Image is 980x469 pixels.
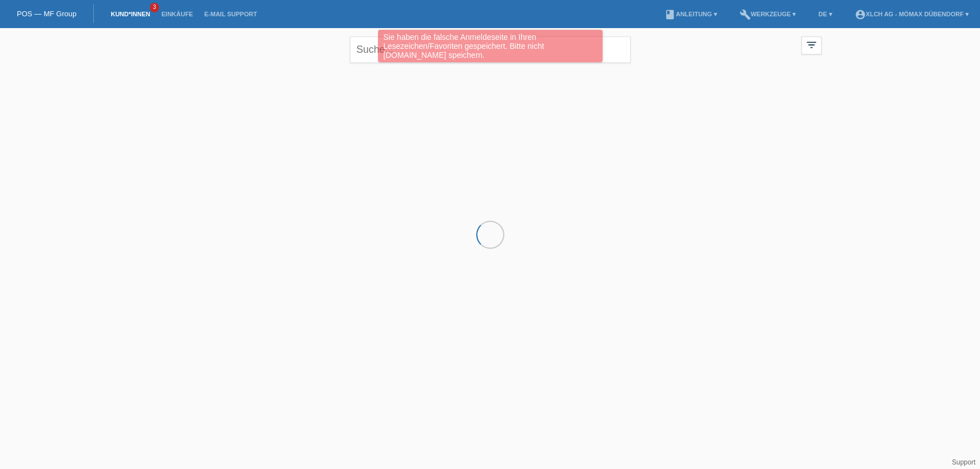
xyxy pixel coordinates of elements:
div: Sie haben die falsche Anmeldeseite in Ihren Lesezeichen/Favoriten gespeichert. Bitte nicht [DOMAI... [378,30,603,62]
a: account_circleXLCH AG - Mömax Dübendorf ▾ [849,11,974,17]
a: Support [952,458,976,466]
i: filter_list [805,39,818,51]
a: Einkäufe [156,11,198,17]
i: book [664,9,676,20]
span: 3 [150,3,159,12]
i: build [740,9,751,20]
a: E-Mail Support [199,11,263,17]
a: DE ▾ [813,11,837,17]
a: bookAnleitung ▾ [659,11,722,17]
a: Kund*innen [105,11,156,17]
a: buildWerkzeuge ▾ [734,11,802,17]
i: account_circle [855,9,866,20]
a: POS — MF Group [17,10,76,18]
